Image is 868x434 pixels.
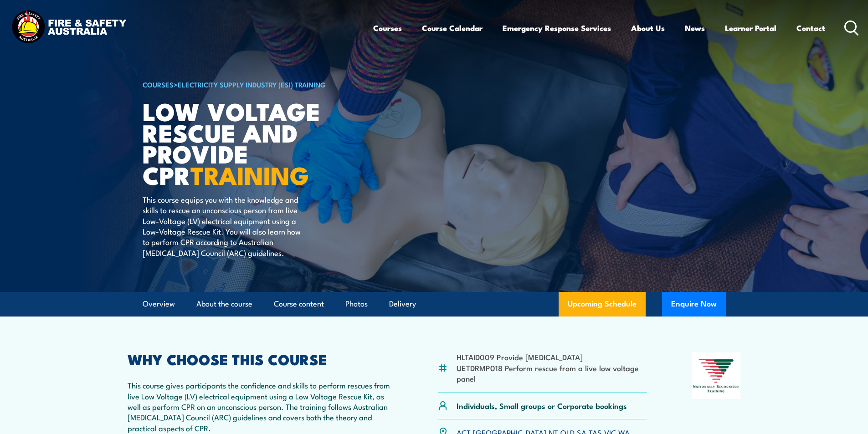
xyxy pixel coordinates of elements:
[373,16,402,40] a: Courses
[503,16,611,40] a: Emergency Response Services
[631,16,665,40] a: About Us
[143,79,368,90] h6: >
[128,380,394,433] p: This course gives participants the confidence and skills to perform rescues from live Low Voltage...
[796,16,825,40] a: Contact
[178,79,326,89] a: Electricity Supply Industry (ESI) Training
[725,16,776,40] a: Learner Portal
[559,292,646,317] a: Upcoming Schedule
[143,194,309,258] p: This course equips you with the knowledge and skills to rescue an unconscious person from live Lo...
[143,100,368,185] h1: Low Voltage Rescue and Provide CPR
[457,363,647,384] li: UETDRMP018 Perform rescue from a live low voltage panel
[196,292,252,316] a: About the course
[274,292,324,316] a: Course content
[128,352,394,365] h2: WHY CHOOSE THIS COURSE
[389,292,416,316] a: Delivery
[685,16,705,40] a: News
[143,292,175,316] a: Overview
[143,79,174,89] a: COURSES
[662,292,726,317] button: Enquire Now
[692,352,741,399] img: Nationally Recognised Training logo.
[457,400,627,411] p: Individuals, Small groups or Corporate bookings
[345,292,368,316] a: Photos
[457,352,647,362] li: HLTAID009 Provide [MEDICAL_DATA]
[422,16,483,40] a: Course Calendar
[190,155,309,193] strong: TRAINING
